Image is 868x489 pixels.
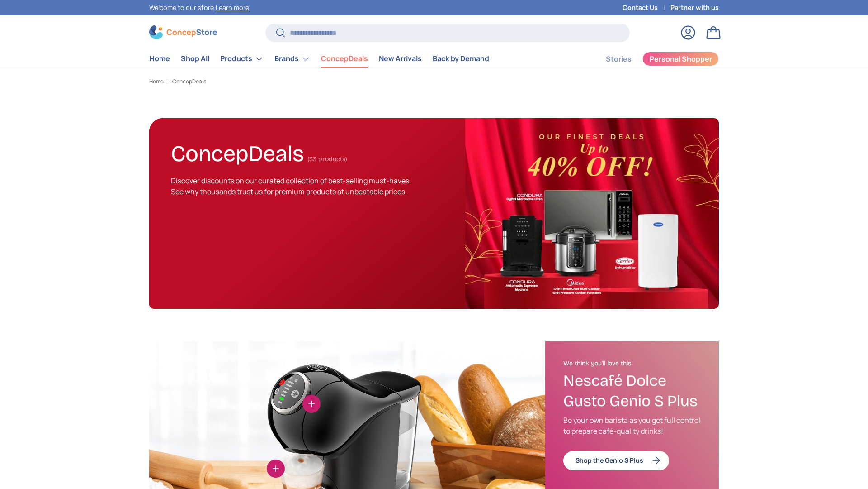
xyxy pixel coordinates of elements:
a: Back by Demand [433,50,489,67]
a: Stories [606,50,632,68]
a: Shop the Genio S Plus [563,451,669,470]
a: Products [220,50,264,68]
span: (33 products) [307,155,347,163]
summary: Brands [269,50,316,68]
p: Be your own barista as you get full control to prepare café-quality drinks! [563,415,701,436]
a: Home [149,50,170,67]
a: Brands [274,50,310,68]
span: Personal Shopper [650,55,712,62]
p: Welcome to our store. [149,3,249,13]
a: Contact Us [623,3,670,13]
a: ConcepDeals [172,79,206,84]
img: ConcepStore [149,25,217,39]
nav: Breadcrumbs [149,77,719,86]
a: New Arrivals [379,50,422,67]
a: Partner with us [670,3,719,13]
h2: We think you'll love this [563,360,701,368]
summary: Products [215,50,269,68]
h1: ConcepDeals [171,137,304,167]
a: Personal Shopper [642,52,719,66]
a: Home [149,79,164,84]
a: Learn more [216,3,249,12]
span: Discover discounts on our curated collection of best-selling must-haves. See why thousands trust ... [171,176,411,197]
img: ConcepDeals [465,118,719,309]
a: ConcepDeals [321,50,368,67]
a: Shop All [181,50,209,67]
nav: Secondary [584,50,719,68]
nav: Primary [149,50,489,68]
h3: Nescafé Dolce Gusto Genio S Plus [563,371,701,412]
